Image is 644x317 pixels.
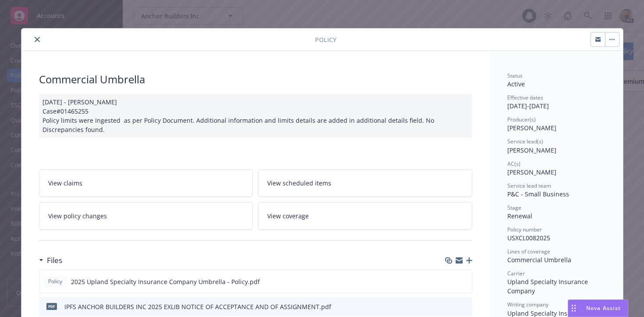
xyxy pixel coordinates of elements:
span: View coverage [267,211,309,221]
span: Policy number [507,226,542,233]
span: Policy [315,35,336,44]
button: Nova Assist [568,299,628,317]
span: 2025 Upland Specialty Insurance Company Umbrella - Policy.pdf [71,277,260,286]
span: [PERSON_NAME] [507,146,556,154]
span: Service lead team [507,182,551,189]
div: [DATE] - [DATE] [507,94,605,110]
span: View claims [48,178,82,188]
a: View policy changes [39,202,253,230]
h3: Files [47,255,62,266]
button: preview file [461,302,469,311]
span: Carrier [507,270,525,277]
div: IPFS ANCHOR BUILDERS INC 2025 EXLIB NOTICE OF ACCEPTANCE AND OF ASSIGNMENT.pdf [64,302,331,311]
span: Nova Assist [586,304,621,312]
span: P&C - Small Business [507,190,569,198]
div: Drag to move [568,300,579,317]
button: close [32,34,42,45]
span: View policy changes [48,211,107,221]
div: Commercial Umbrella [507,255,605,264]
a: View coverage [258,202,472,230]
div: Files [39,255,62,266]
span: Stage [507,204,521,211]
span: Producer(s) [507,116,536,123]
span: AC(s) [507,160,520,167]
div: Commercial Umbrella [39,72,472,87]
span: [PERSON_NAME] [507,168,556,176]
div: [DATE] - [PERSON_NAME] Case#01465255 Policy limits were Ingested as per Policy Document. Addition... [39,94,472,138]
span: Status [507,72,523,79]
button: download file [447,302,454,311]
span: Writing company [507,301,548,308]
span: [PERSON_NAME] [507,124,556,132]
span: USXCL0082025 [507,234,550,242]
span: pdf [46,303,57,310]
span: Service lead(s) [507,138,543,145]
a: View claims [39,169,253,197]
span: Upland Specialty Insurance Company [507,278,590,295]
span: Active [507,80,525,88]
span: Policy [46,278,64,285]
button: preview file [460,277,468,286]
span: Lines of coverage [507,248,550,255]
span: Renewal [507,212,532,220]
span: Effective dates [507,94,543,101]
a: View scheduled items [258,169,472,197]
span: View scheduled items [267,178,331,188]
button: download file [446,277,453,286]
